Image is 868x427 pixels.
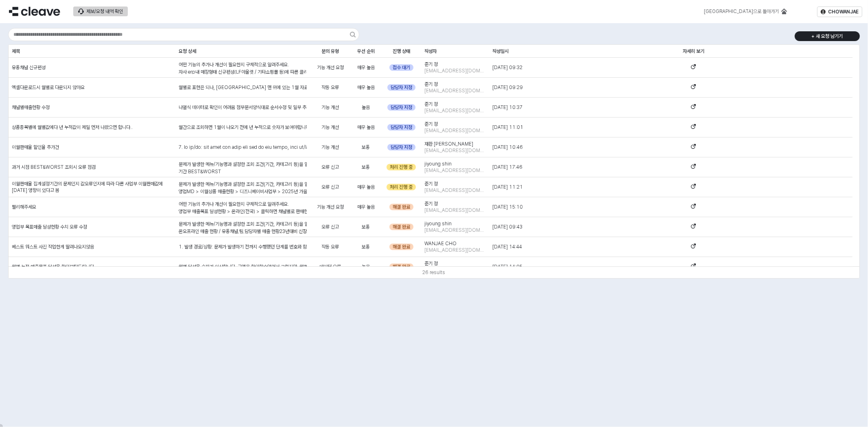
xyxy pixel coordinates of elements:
p: CHOWANJAE [828,9,859,15]
span: 이월판매율 집계설정기간의 문제인지 값오류인지에 따라 다른 사업부 이월판매값에 [DATE] 영향이 있다고 봄 [12,181,172,194]
div: 어떤 기능의 추가나 개선이 필요한지 구체적으로 알려주세요. 개선이 필요한 이유와 개선 후 어떤 업무에 활용할 예정인지 설명해주세요. 최종적으로 어떤 형태의 기능이나 결과가 나... [179,61,307,310]
span: 제목 [12,48,20,54]
span: 기능 개선 [321,124,339,131]
span: [DATE] 11:21 [492,184,523,190]
span: jiyoung shin [424,220,452,227]
div: 7. lo ip/do: sit amet con adip eli sed do eiu tempo, inci ut/lab etd mag ali eni. (a: 5. min 90v ... [179,144,307,151]
p: 기간 BEST&WORST [179,168,307,175]
p: 자사 erp내 매장형태 신규편성(LF아울렛 / 기타쇼핑몰 등)에 따른 클리브 화면 연동구현 필요 [179,68,307,76]
span: 기능 개선 요청 [317,204,344,210]
span: 담당자 지정 [391,84,412,91]
span: 월별 누적 매출목표 달성율 확인부탁드립니다.. [12,264,96,270]
span: 보통 [362,144,370,150]
span: 매우 높음 [357,64,375,71]
span: 준기 정 [424,260,438,267]
span: 상품종목별에 월별값에다 년 누적값이 제일 먼저 나왔으면 합니다.. [12,124,133,131]
p: 영업MD > 이월상품 매출현황 > 디즈니베이비사업부 > 2025년 가을이월 / 2025년 봄이월 판매율 값 오류 [179,188,307,195]
span: 기능 개선 [321,144,339,150]
button: CHOWANJAE [817,7,862,17]
span: 담당자 지정 [391,144,412,150]
div: 월간으로 조회하면 1월이 나오기 전에 년 누적으로 숫자가 보여야합니다.. [179,124,307,131]
span: [DATE] 11:01 [492,124,523,131]
span: 준기 정 [424,200,438,207]
button: 제보/요청 내역 확인 [73,7,128,16]
span: [DATE] 10:46 [492,144,523,150]
span: jiyoung shin [424,161,452,167]
span: [EMAIL_ADDRESS][DOMAIN_NAME] [424,227,486,233]
span: [EMAIL_ADDRESS][DOMAIN_NAME] [424,207,486,213]
span: 영업부 목표매출 달성현황 수치 오류 수정 [12,224,87,230]
span: [DATE] 09:32 [492,64,523,71]
div: 26 results [422,268,445,277]
span: 빨리해주세요 [12,204,36,210]
span: 베스트 워스트 사진 작업한게 딸려나오지않음 [12,244,94,250]
span: [DATE] 14:44 [492,244,522,250]
span: 기능 개선 요청 [317,64,344,71]
span: 오류 신고 [321,164,339,170]
span: 요청 상세 [179,48,196,54]
div: [GEOGRAPHIC_DATA]으로 돌아가기 [704,9,779,14]
span: 준기 정 [424,101,438,107]
div: 어떤 기능의 추가나 개선이 필요한지 구체적으로 알려주세요. 개선이 필요한 이유와 개선 후 어떤 업무에 활용할 예정인지 설명해주세요. 최종적으로 어떤 형태의 기능이나 결과가 나... [179,200,307,342]
span: 문의 유형 [321,48,339,54]
span: 진행 상태 [393,48,410,54]
span: 준기 정 [424,81,438,87]
span: 높음 [362,104,370,111]
span: [EMAIL_ADDRESS][DOMAIN_NAME] [424,147,486,154]
span: 데이터 오류 [319,264,341,270]
div: Table toolbar [9,266,859,278]
div: 나열식 데이터로 확인이 어려움 첨부문서양식대로 순서수정 및 일부 추가필요 구분자별 컬러 추가 구분해주세요(시인성) -- [179,104,307,111]
span: [EMAIL_ADDRESS][DOMAIN_NAME] [424,68,486,74]
div: 1. 발생 경로/상황: 문제가 발생하기 전까지 수행했던 단계를 번호와 함께 자세히 설명하거나, 제안하는 기능/개선이 필요한 상황을 설명해 주세요. (예: 1. 날짜를 [DAT... [179,243,307,251]
span: [DATE] 17:46 [492,164,523,170]
span: 접수 대기 [393,64,410,71]
span: 보통 [362,224,370,230]
span: 이월판매율 할인율 추가건 [12,144,59,150]
span: [DATE] 09:43 [492,224,523,230]
span: 엑셀다운로드시 월별로 다운되지 않아요 [12,84,85,91]
div: 월별로 표현은 되나, [GEOGRAPHIC_DATA] 맨 위에 있는 1월 자료만 다운로드 됨 [179,84,307,91]
span: [EMAIL_ADDRESS][DOMAIN_NAME] [424,187,486,194]
span: [EMAIL_ADDRESS][DOMAIN_NAME] [424,127,486,134]
p: 영업부 매출목표 달성현황 > 온라인(전국) > 클릭하면 채널별로 판매현황이 나와야하는데 아래와 같이 기존 통합매출만 보임 [179,208,307,215]
span: [DATE] 09:29 [492,84,523,91]
span: 매우 높음 [357,204,375,210]
span: [EMAIL_ADDRESS][DOMAIN_NAME] [424,87,486,94]
span: 기능 개선 [321,104,339,111]
span: 준기 정 [424,121,438,127]
span: 유통채널 신규편성 [12,64,46,71]
span: 처리 진행 중 [390,184,413,190]
span: 작동 오류 [321,84,339,91]
button: + 새 요청 남기기 [795,31,860,41]
button: [GEOGRAPHIC_DATA]으로 돌아가기 [699,7,792,16]
span: [DATE] 10:37 [492,104,523,111]
span: 작성자 [424,48,437,54]
span: 처리 진행 중 [390,164,413,170]
span: 과거 시점 BEST&WORST 조회시 오류 점검 [12,164,96,170]
span: 매우 높음 [357,124,375,131]
p: + 새 요청 남기기 [811,33,843,39]
span: [EMAIL_ADDRESS][DOMAIN_NAME] [424,107,486,114]
span: 해결 완료 [393,224,410,230]
span: 오류 신고 [321,224,339,230]
span: 작성일시 [492,48,509,54]
div: 문제가 발생한 메뉴/기능명과 설정한 조회 조건(기간, 카테고리 등)을 알려주세요. 구체적으로 어떤 수치나 현상이 잘못되었고, 왜 오류라고 생각하시는지 설명해주세요. 올바른 결... [179,181,307,405]
span: [DATE] 14:05 [492,264,523,270]
span: 우선 순위 [357,48,375,54]
span: 자세히 보기 [683,48,704,54]
span: WANJAE CHO [424,240,457,247]
p: 온오프라인 매출 현황 / 유통채널,팀,담당자별 매출 현황 [179,228,307,235]
span: 담당자 지정 [391,104,412,111]
span: 해결 완료 [393,264,410,270]
span: 보통 [362,164,370,170]
span: 재환 [PERSON_NAME] [424,141,473,147]
div: 월별 달성율 숫자가 이상합니다. 금액을 확인할수없어서 그렇지만, 월별 달성율 숫자 재확인해주셨으면 합니다. [179,263,307,270]
span: 높음 [362,264,370,270]
span: 오류 신고 [321,184,339,190]
span: 해결 완료 [393,204,410,210]
span: [EMAIL_ADDRESS][DOMAIN_NAME] [424,247,486,253]
span: 23년대비 신장액 표기 오류 수정해 주세요. [280,229,358,234]
span: 준기 정 [424,61,438,68]
span: 매우 높음 [357,184,375,190]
